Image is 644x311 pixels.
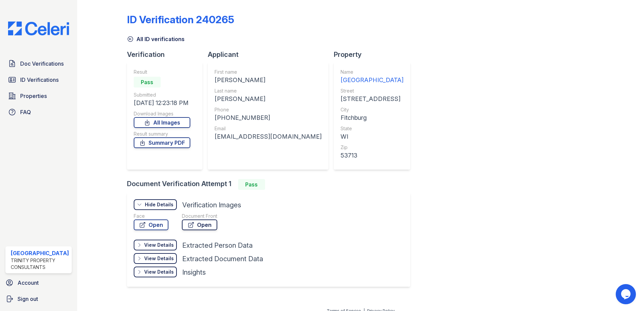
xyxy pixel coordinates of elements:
div: View Details [144,269,174,275]
a: Doc Verifications [5,57,72,70]
a: All ID verifications [127,35,185,43]
a: FAQ [5,105,72,119]
a: ID Verifications [5,73,72,87]
div: Verification Images [182,200,241,210]
span: FAQ [20,108,31,116]
div: Street [341,88,404,94]
div: Pass [134,77,161,88]
span: ID Verifications [20,76,59,84]
a: Sign out [3,292,74,306]
div: [STREET_ADDRESS] [341,94,404,104]
div: Applicant [208,50,334,59]
div: [PERSON_NAME] [215,75,322,85]
div: Fitchburg [341,113,404,123]
div: State [341,125,404,132]
div: View Details [144,255,174,262]
div: Insights [182,268,206,277]
div: WI [341,132,404,141]
div: [GEOGRAPHIC_DATA] [341,75,404,85]
div: Result summary [134,131,190,137]
div: City [341,106,404,113]
div: Property [334,50,416,59]
div: ID Verification 240265 [127,13,234,26]
span: Account [18,279,39,287]
a: Summary PDF [134,137,190,148]
a: All Images [134,117,190,128]
a: Properties [5,89,72,103]
div: [EMAIL_ADDRESS][DOMAIN_NAME] [215,132,322,141]
div: Email [215,125,322,132]
div: Pass [238,179,265,190]
div: Result [134,69,190,75]
span: Properties [20,92,47,100]
div: [PHONE_NUMBER] [215,113,322,123]
img: CE_Logo_Blue-a8612792a0a2168367f1c8372b55b34899dd931a85d93a1a3d3e32e68fde9ad4.png [3,22,74,35]
span: Doc Verifications [20,60,64,68]
div: [GEOGRAPHIC_DATA] [11,249,69,257]
div: [PERSON_NAME] [215,94,322,104]
div: Verification [127,50,208,59]
a: Open [134,219,168,230]
div: [DATE] 12:23:18 PM [134,98,190,108]
a: Name [GEOGRAPHIC_DATA] [341,69,404,85]
div: Face [134,213,168,219]
a: Open [182,219,217,230]
div: Extracted Document Data [182,254,263,264]
div: Document Front [182,213,217,219]
div: Hide Details [145,201,173,208]
div: Last name [215,88,322,94]
div: Submitted [134,92,190,98]
iframe: chat widget [616,284,637,304]
span: Sign out [18,295,38,303]
div: Phone [215,106,322,113]
div: First name [215,69,322,75]
div: Extracted Person Data [182,241,253,250]
div: Trinity Property Consultants [11,257,69,271]
div: Document Verification Attempt 1 [127,179,416,190]
div: View Details [144,242,174,248]
div: Download Images [134,110,190,117]
div: 53713 [341,151,404,160]
div: Name [341,69,404,75]
div: Zip [341,144,404,151]
a: Account [3,276,74,289]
